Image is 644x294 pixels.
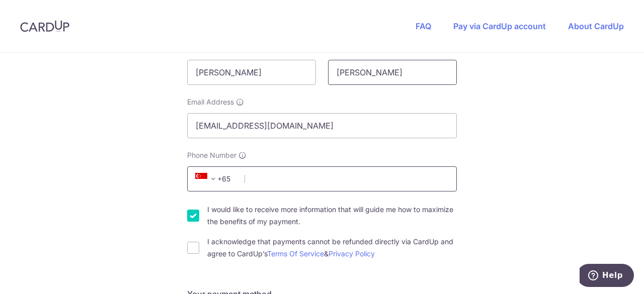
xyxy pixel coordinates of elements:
[187,150,236,160] span: Phone Number
[328,60,457,85] input: Last name
[329,249,375,258] a: Privacy Policy
[568,21,624,31] a: About CardUp
[187,60,316,85] input: First name
[192,173,237,185] span: +65
[187,97,234,107] span: Email Address
[267,249,324,258] a: Terms Of Service
[187,113,457,138] input: Email address
[416,21,431,31] a: FAQ
[580,264,634,289] iframe: Opens a widget where you can find more information
[195,173,219,185] span: +65
[20,20,69,32] img: CardUp
[207,204,457,228] label: I would like to receive more information that will guide me how to maximize the benefits of my pa...
[453,21,546,31] a: Pay via CardUp account
[207,236,457,260] label: I acknowledge that payments cannot be refunded directly via CardUp and agree to CardUp’s &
